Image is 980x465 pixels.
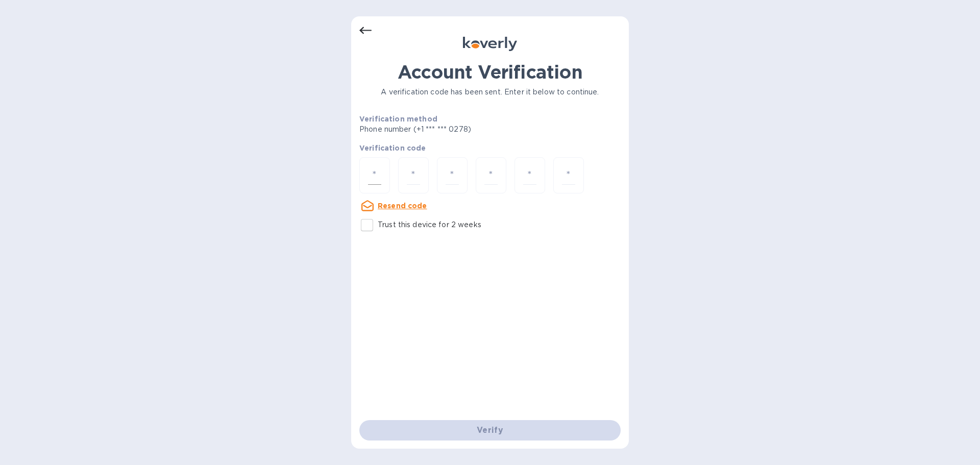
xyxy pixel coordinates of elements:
p: Phone number (+1 *** *** 0278) [359,124,549,135]
p: Verification code [359,143,621,153]
b: Verification method [359,115,437,123]
h1: Account Verification [359,61,621,83]
p: Trust this device for 2 weeks [378,219,481,230]
u: Resend code [378,202,427,210]
p: A verification code has been sent. Enter it below to continue. [359,87,621,97]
